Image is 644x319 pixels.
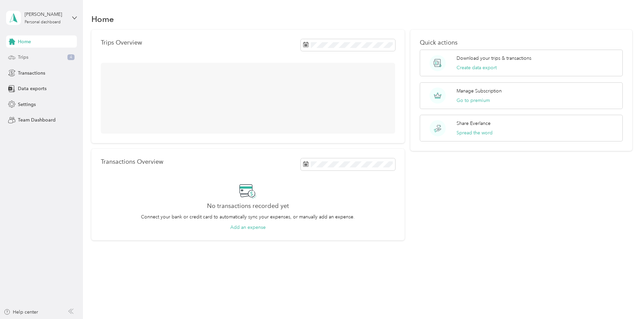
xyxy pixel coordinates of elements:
div: [PERSON_NAME] [25,11,67,18]
span: Team Dashboard [18,116,56,124]
p: Connect your bank or credit card to automatically sync your expenses, or manually add an expense. [141,213,355,220]
button: Spread the word [457,129,493,136]
span: 4 [67,54,75,60]
span: Transactions [18,70,45,77]
span: Settings [18,101,36,108]
button: Help center [4,309,38,316]
span: Data exports [18,85,47,92]
h1: Home [91,16,114,23]
button: Add an expense [230,224,266,231]
span: Home [18,38,31,45]
p: Download your trips & transactions [457,55,531,62]
span: Trips [18,54,28,61]
p: Share Everlance [457,120,491,127]
p: Manage Subscription [457,87,502,95]
div: Personal dashboard [25,20,61,24]
h2: No transactions recorded yet [207,203,289,210]
iframe: Everlance-gr Chat Button Frame [606,281,644,319]
p: Transactions Overview [101,158,163,165]
button: Create data export [457,64,497,71]
p: Quick actions [420,39,623,46]
button: Go to premium [457,97,490,104]
p: Trips Overview [101,39,142,46]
